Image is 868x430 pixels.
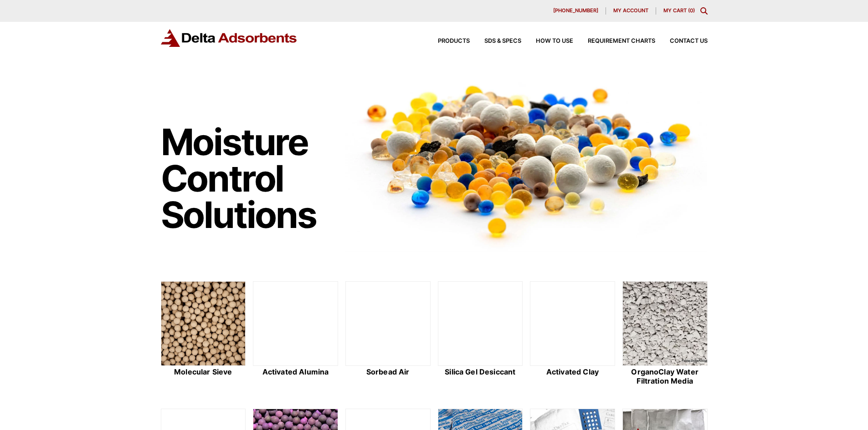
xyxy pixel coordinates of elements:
span: 0 [690,7,693,14]
h2: Activated Clay [530,368,615,376]
a: Activated Clay [530,281,615,387]
h2: OrganoClay Water Filtration Media [622,368,708,385]
a: OrganoClay Water Filtration Media [622,281,708,387]
span: My account [613,8,648,13]
a: My account [606,7,656,15]
h2: Activated Alumina [253,368,338,376]
h2: Molecular Sieve [161,368,246,376]
h2: Silica Gel Desiccant [438,368,523,376]
a: Sorbead Air [345,281,431,387]
div: Toggle Modal Content [700,7,708,15]
a: [PHONE_NUMBER] [546,7,606,15]
h2: Sorbead Air [345,368,431,376]
span: How to Use [536,38,573,44]
a: Requirement Charts [573,38,655,44]
img: Image [345,69,708,252]
span: [PHONE_NUMBER] [553,8,598,13]
a: Products [423,38,470,44]
a: Contact Us [655,38,708,44]
span: Contact Us [670,38,708,44]
h1: Moisture Control Solutions [161,124,337,233]
a: How to Use [521,38,573,44]
img: Delta Adsorbents [161,29,298,47]
span: Requirement Charts [588,38,655,44]
a: SDS & SPECS [470,38,521,44]
a: Molecular Sieve [161,281,246,387]
a: Silica Gel Desiccant [438,281,523,387]
span: Products [438,38,470,44]
span: SDS & SPECS [484,38,521,44]
a: My Cart (0) [663,7,695,14]
a: Activated Alumina [253,281,338,387]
